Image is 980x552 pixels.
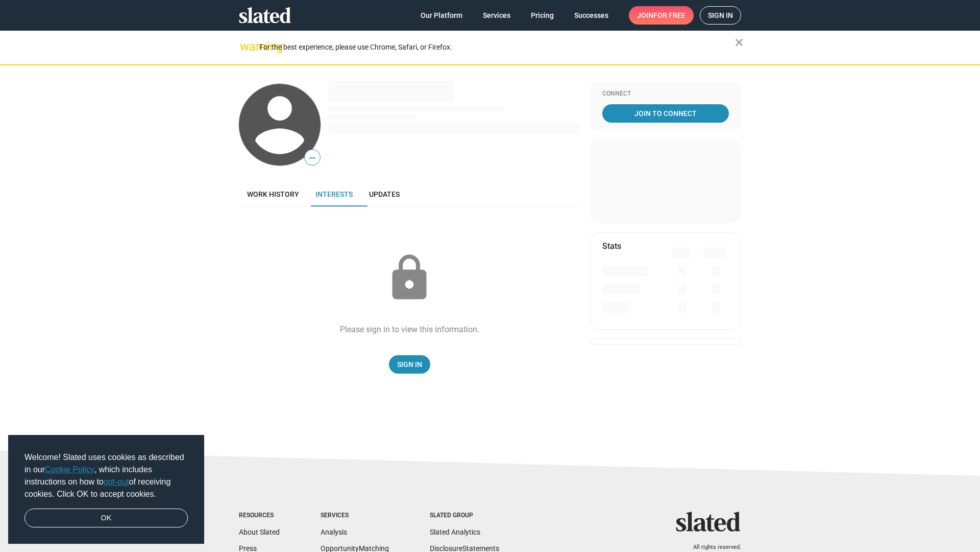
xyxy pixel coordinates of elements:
a: Pricing [523,6,562,25]
mat-icon: close [733,36,745,49]
div: Slated Group [430,512,499,520]
span: Join [637,6,685,25]
a: dismiss cookie message [24,509,188,528]
a: Work history [239,182,307,206]
mat-card-title: Stats [602,241,621,251]
a: Services [475,6,519,25]
span: Interests [315,190,353,198]
a: Analysis [321,528,347,536]
a: Updates [361,182,408,206]
span: Updates [369,190,400,198]
a: About Slated [239,528,280,536]
a: Join To Connect [602,104,729,123]
span: Work history [247,190,299,198]
mat-icon: warning [240,40,252,53]
span: Our Platform [421,6,462,25]
a: opt-out [104,477,129,486]
a: Sign in [700,6,741,25]
span: — [305,151,320,165]
span: Sign In [397,355,422,374]
span: Join To Connect [604,104,727,123]
span: Sign in [708,7,733,24]
a: Cookie Policy [45,465,94,474]
div: Please sign in to view this information. [340,324,479,335]
span: Services [483,6,510,25]
span: Pricing [531,6,554,25]
a: Joinfor free [629,6,694,25]
span: Successes [574,6,608,25]
div: For the best experience, please use Chrome, Safari, or Firefox. [259,40,735,54]
div: Services [321,512,389,520]
mat-icon: lock [384,252,435,304]
a: Slated Analytics [430,528,480,536]
div: Resources [239,512,280,520]
a: Our Platform [412,6,471,25]
a: Interests [307,182,361,206]
a: Successes [566,6,617,25]
a: Sign In [389,355,430,374]
div: cookieconsent [8,435,204,544]
span: Welcome! Slated uses cookies as described in our , which includes instructions on how to of recei... [24,451,188,500]
span: for free [653,6,685,25]
div: Connect [602,90,729,98]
